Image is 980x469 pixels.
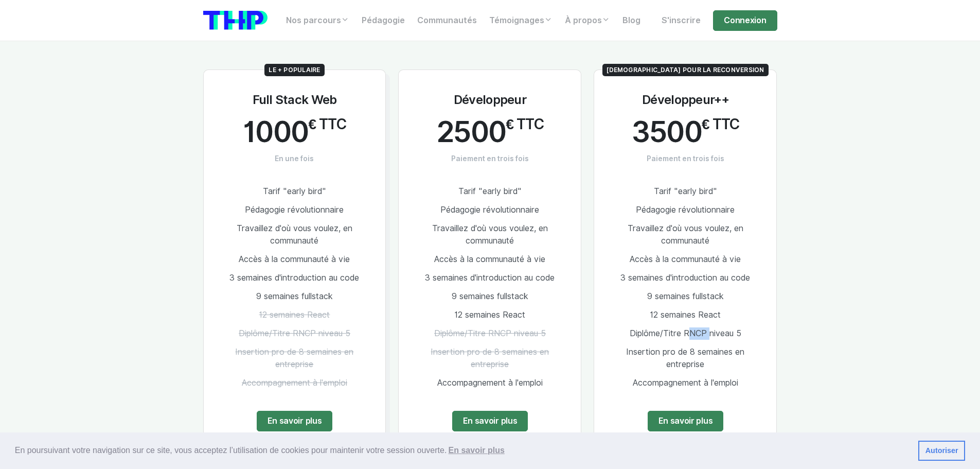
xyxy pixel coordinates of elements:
span: Diplôme/Titre RNCP niveau 5 [434,328,546,338]
span: 1000 [243,116,308,148]
a: Nos parcours [280,10,355,31]
span: 12 semaines React [259,310,330,320]
span: 3 semaines d'introduction au code [425,273,555,283]
a: learn more about cookies [447,443,506,458]
span: Paiement en trois fois [451,153,529,164]
span: Accompagnement à l'emploi [437,378,543,388]
span: 3500 [632,116,702,148]
a: Pédagogie [355,10,411,31]
span: Accès à la communauté à vie [630,254,741,264]
span: Pédagogie révolutionnaire [440,205,539,215]
span: Pédagogie révolutionnaire [636,205,735,215]
h3: Développeur [454,93,526,108]
a: Communautés [411,10,483,31]
a: Connexion [713,10,777,31]
a: À propos [559,10,616,31]
span: Accès à la communauté à vie [434,254,545,264]
span: Diplôme/Titre RNCP niveau 5 [630,328,741,338]
span: En poursuivant votre navigation sur ce site, vous acceptez l’utilisation de cookies pour mainteni... [15,443,910,458]
span: 2500 [436,116,506,148]
a: Blog [616,10,647,31]
a: dismiss cookie message [918,441,965,461]
span: Tarif "early bird" [458,186,522,196]
a: En savoir plus [648,411,724,431]
span: Travaillez d'où vous voulez, en communauté [432,223,548,246]
span: Insertion pro de 8 semaines en entreprise [431,347,549,369]
span: Le + populaire [264,64,324,76]
span: Accès à la communauté à vie [239,254,350,264]
span: 9 semaines fullstack [452,291,528,301]
span: [DEMOGRAPHIC_DATA] pour la reconversion [602,64,768,76]
span: Tarif "early bird" [263,186,326,196]
span: 9 semaines fullstack [256,291,333,301]
span: € TTC [702,116,739,133]
span: 3 semaines d'introduction au code [620,273,750,283]
a: En savoir plus [257,411,333,431]
span: Travaillez d'où vous voulez, en communauté [237,223,352,246]
a: En savoir plus [452,411,528,431]
h3: Développeur++ [642,93,729,108]
span: Insertion pro de 8 semaines en entreprise [235,347,353,369]
img: logo [203,11,268,30]
span: Accompagnement à l'emploi [242,378,347,388]
span: Insertion pro de 8 semaines en entreprise [626,347,744,369]
span: 12 semaines React [650,310,721,320]
span: 12 semaines React [454,310,525,320]
span: 9 semaines fullstack [647,291,724,301]
h3: Full Stack Web [253,93,337,108]
span: € TTC [506,116,543,133]
a: Témoignages [483,10,559,31]
span: € TTC [308,116,346,133]
span: Accompagnement à l'emploi [633,378,738,388]
span: Tarif "early bird" [654,186,717,196]
span: Pédagogie révolutionnaire [245,205,344,215]
a: S'inscrire [655,10,707,31]
span: Travaillez d'où vous voulez, en communauté [628,223,743,246]
span: Paiement en trois fois [647,153,724,164]
span: Diplôme/Titre RNCP niveau 5 [239,328,350,338]
span: En une fois [275,153,314,164]
span: 3 semaines d'introduction au code [229,273,359,283]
